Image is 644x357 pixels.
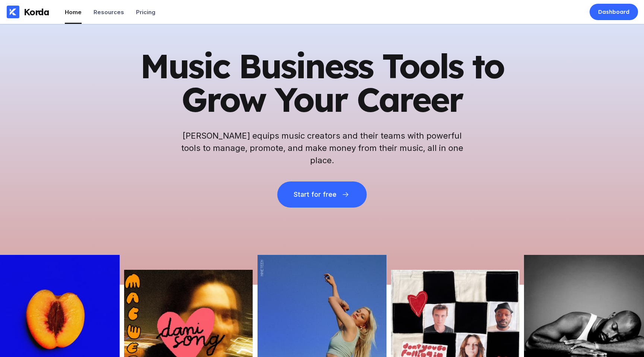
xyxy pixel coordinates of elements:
[24,6,49,18] div: Korda
[94,9,124,16] div: Resources
[136,9,155,16] div: Pricing
[139,49,505,116] h1: Music Business Tools to Grow Your Career
[294,191,336,198] div: Start for free
[277,181,367,208] button: Start for free
[180,130,464,167] h2: [PERSON_NAME] equips music creators and their teams with powerful tools to manage, promote, and m...
[590,4,638,20] a: Dashboard
[598,8,629,16] div: Dashboard
[65,9,82,16] div: Home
